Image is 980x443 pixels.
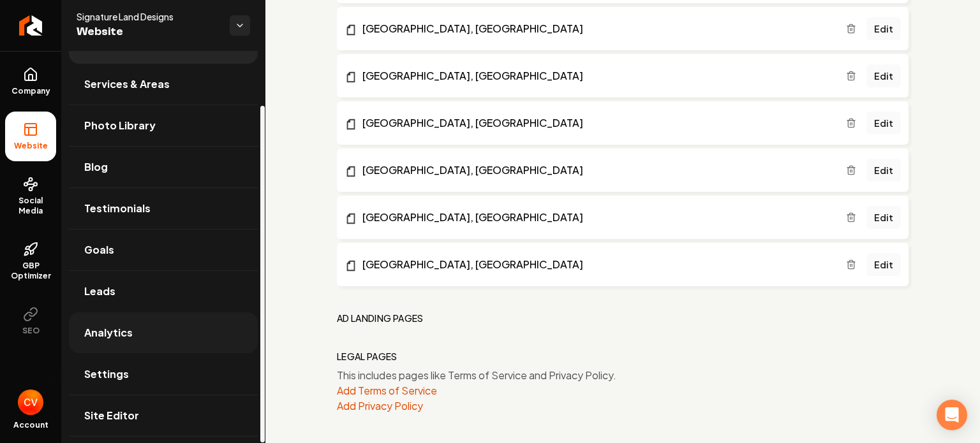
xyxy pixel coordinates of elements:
h2: Legal Pages [337,350,397,363]
span: Signature Land Designs [77,10,219,23]
span: Site Editor [84,408,139,423]
a: [GEOGRAPHIC_DATA], [GEOGRAPHIC_DATA] [345,163,846,178]
a: Edit [866,206,901,229]
span: Company [6,86,56,96]
span: Services & Areas [84,76,170,92]
button: SEO [5,296,56,346]
span: SEO [17,326,45,336]
a: [GEOGRAPHIC_DATA], [GEOGRAPHIC_DATA] [345,115,846,131]
a: Edit [866,112,901,134]
a: GBP Optimizer [5,231,56,291]
a: [GEOGRAPHIC_DATA], [GEOGRAPHIC_DATA] [345,210,846,225]
a: Site Editor [69,395,258,436]
span: Photo Library [84,118,156,133]
a: Blog [69,147,258,187]
a: [GEOGRAPHIC_DATA], [GEOGRAPHIC_DATA] [345,68,846,84]
span: Social Media [5,196,56,216]
p: This includes pages like Terms of Service and Privacy Policy. [337,368,909,383]
a: Testimonials [69,188,258,229]
span: Testimonials [84,201,151,216]
span: Leads [84,284,115,299]
span: Analytics [84,325,133,340]
a: Edit [866,64,901,87]
button: Add Privacy Policy [337,398,423,414]
a: Photo Library [69,105,258,146]
a: [GEOGRAPHIC_DATA], [GEOGRAPHIC_DATA] [345,21,846,36]
a: Analytics [69,312,258,353]
img: Rebolt Logo [19,15,43,36]
span: Goals [84,242,114,258]
span: Website [77,23,219,41]
a: Social Media [5,166,56,226]
a: Edit [866,159,901,182]
a: Company [5,57,56,106]
h2: Ad landing pages [337,312,424,324]
a: Settings [69,354,258,395]
span: Blog [84,159,108,175]
a: Edit [866,17,901,40]
button: Add Terms of Service [337,383,437,398]
a: Edit [866,253,901,276]
a: Services & Areas [69,64,258,105]
a: Goals [69,229,258,270]
a: [GEOGRAPHIC_DATA], [GEOGRAPHIC_DATA] [345,257,846,272]
span: Settings [84,367,129,382]
span: Account [13,420,48,430]
button: Open user button [18,389,43,415]
span: Website [9,141,53,151]
div: Open Intercom Messenger [937,400,967,430]
img: Christian Vega [18,389,43,415]
span: GBP Optimizer [5,261,56,281]
a: Leads [69,271,258,312]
